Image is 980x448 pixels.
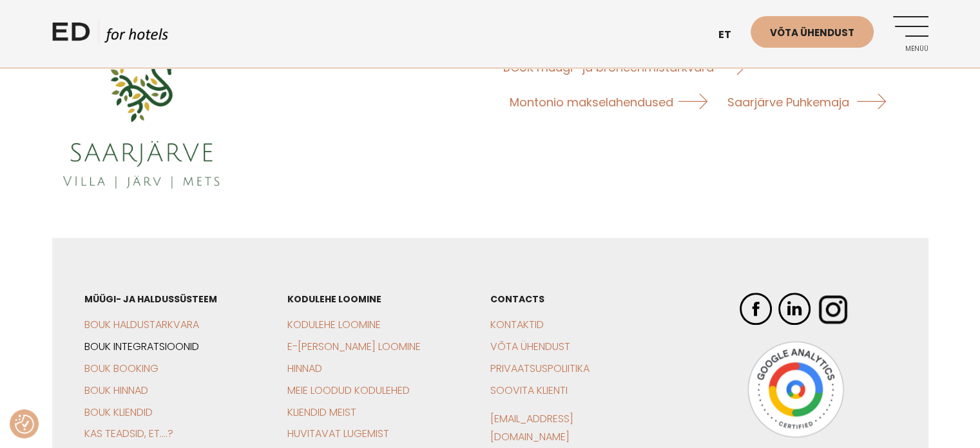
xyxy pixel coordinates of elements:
button: Nõusolekueelistused [15,414,34,434]
a: Kliendid meist [287,405,356,420]
a: Menüü [893,16,928,52]
img: Google Analytics Badge [747,341,844,438]
a: BOUK Integratsioonid [84,339,199,354]
a: Võta ühendust [751,16,874,48]
a: BOUK Haldustarkvara [84,317,199,332]
a: et [712,19,751,51]
a: Privaatsuspoliitika [490,361,590,376]
span: Menüü [893,45,928,53]
a: BOUK Kliendid [84,405,153,420]
img: ED Hotels Facebook [740,293,772,325]
a: ED HOTELS [52,19,168,52]
a: BOUK Hinnad [84,383,148,398]
a: Huvitavat lugemist [287,426,389,441]
img: ED Hotels LinkedIn [778,293,811,325]
img: Revisit consent button [15,414,34,434]
a: Võta ühendust [490,339,570,354]
a: Kas teadsid, et….? [84,426,173,441]
a: E-[PERSON_NAME] loomine [287,339,421,354]
a: BOUK Booking [84,361,159,376]
a: Meie loodud kodulehed [287,383,410,398]
a: Saarjärve Puhkemaja [727,84,894,119]
a: [EMAIL_ADDRESS][DOMAIN_NAME] [490,411,573,445]
h3: Müügi- ja haldussüsteem [84,293,242,306]
a: Soovita klienti [490,383,568,398]
a: Kodulehe loomine [287,317,381,332]
a: Hinnad [287,361,322,376]
h3: Kodulehe loomine [287,293,445,306]
span: [PERSON_NAME] omanik [52,19,231,196]
img: ED Hotels Instagram [817,293,849,325]
h3: CONTACTS [490,293,648,306]
a: Montonio makselahendused [510,84,718,119]
a: Kontaktid [490,317,544,332]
